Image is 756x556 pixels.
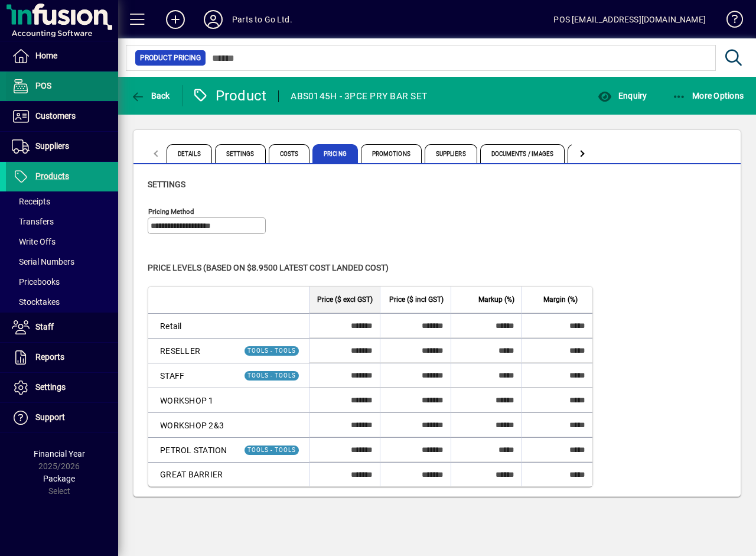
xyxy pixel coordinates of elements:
mat-label: Pricing method [148,207,194,216]
a: Serial Numbers [6,252,118,272]
a: Stocktakes [6,292,118,312]
span: Package [43,474,75,483]
td: WORKSHOP 1 [148,388,234,412]
span: Product Pricing [140,52,201,64]
span: Custom Fields [568,144,634,163]
span: Details [167,144,212,163]
a: Transfers [6,212,118,232]
td: PETROL STATION [148,437,234,462]
td: Retail [148,313,234,338]
span: TOOLS - TOOLS [247,347,296,354]
span: TOOLS - TOOLS [247,372,296,379]
div: ABS0145H - 3PCE PRY BAR SET [291,87,427,106]
button: More Options [669,85,747,106]
span: Settings [35,382,66,392]
span: Transfers [12,217,54,226]
span: Stocktakes [12,297,60,307]
span: Financial Year [34,449,85,459]
span: Promotions [361,144,422,163]
span: Price ($ incl GST) [389,293,444,306]
span: Receipts [12,197,50,206]
a: Suppliers [6,132,118,161]
a: Pricebooks [6,272,118,292]
span: Price ($ excl GST) [317,293,373,306]
a: Staff [6,313,118,342]
span: Back [131,91,170,100]
button: Back [128,85,173,106]
span: Markup (%) [478,293,514,306]
span: Write Offs [12,237,56,246]
div: POS [EMAIL_ADDRESS][DOMAIN_NAME] [553,10,706,29]
span: Home [35,51,57,60]
button: Profile [194,9,232,30]
span: Staff [35,322,54,331]
span: Settings [215,144,266,163]
span: Documents / Images [480,144,565,163]
td: GREAT BARRIER [148,462,234,486]
span: Products [35,171,69,181]
a: Settings [6,373,118,402]
td: STAFF [148,363,234,388]
span: Pricing [312,144,358,163]
span: Enquiry [598,91,647,100]
a: Knowledge Base [718,2,741,41]
span: Suppliers [35,141,69,151]
span: Support [35,412,65,422]
button: Enquiry [595,85,650,106]
span: Reports [35,352,64,362]
a: Home [6,41,118,71]
a: Reports [6,343,118,372]
a: Receipts [6,191,118,212]
a: POS [6,71,118,101]
a: Write Offs [6,232,118,252]
span: Margin (%) [543,293,578,306]
div: Product [192,86,267,105]
app-page-header-button: Back [118,85,183,106]
a: Support [6,403,118,433]
span: Costs [269,144,310,163]
span: TOOLS - TOOLS [247,447,296,453]
td: WORKSHOP 2&3 [148,412,234,437]
span: Customers [35,111,76,121]
span: Pricebooks [12,277,60,287]
span: Price levels (based on $8.9500 Latest cost landed cost) [148,263,389,272]
span: Settings [148,180,185,189]
span: Serial Numbers [12,257,74,266]
button: Add [157,9,194,30]
a: Customers [6,102,118,131]
span: POS [35,81,51,90]
div: Parts to Go Ltd. [232,10,292,29]
span: Suppliers [425,144,477,163]
span: More Options [672,91,744,100]
td: RESELLER [148,338,234,363]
